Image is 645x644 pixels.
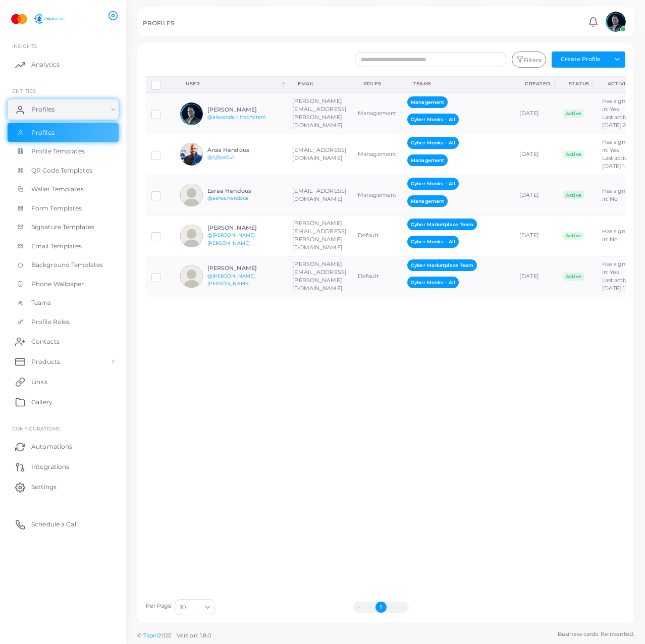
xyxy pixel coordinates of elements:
[143,20,174,27] h5: PROFILES
[8,392,119,412] a: Gallery
[143,632,158,639] a: Tapni
[407,114,459,125] span: Cyber Monks - All
[413,80,503,87] div: Teams
[287,134,352,175] td: [EMAIL_ADDRESS][DOMAIN_NAME]
[603,12,628,32] a: avatar
[512,51,546,68] button: Filters
[207,195,249,201] a: @esraa.handous
[31,166,92,175] span: QR Code Templates
[187,602,201,613] input: Search for option
[363,80,391,87] div: Roles
[558,630,634,638] span: Business cards. Reinvented.
[177,632,211,639] span: Version: 1.8.0
[563,191,584,199] span: Active
[569,80,589,87] div: Status
[407,195,448,207] span: Management
[407,137,459,148] span: Cyber Monks - All
[563,273,584,281] span: Active
[407,219,477,230] span: Cyber Marketplace Team
[375,602,387,613] button: Go to page 1
[525,80,551,87] div: Created
[407,259,477,271] span: Cyber Marketplace Team
[31,520,78,529] span: Schedule a Call
[8,180,119,199] a: Wallet Templates
[31,298,51,307] span: Teams
[514,175,558,216] td: [DATE]
[8,457,119,477] a: Integrations
[407,236,459,247] span: Cyber Monks - All
[352,175,402,216] td: Management
[287,256,352,297] td: [PERSON_NAME][EMAIL_ADDRESS][PERSON_NAME][DOMAIN_NAME]
[287,175,352,216] td: [EMAIL_ADDRESS][DOMAIN_NAME]
[180,143,203,166] img: avatar
[180,102,203,125] img: avatar
[8,255,119,275] a: Background Templates
[180,265,203,288] img: avatar
[31,185,84,194] span: Wallet Templates
[602,138,633,153] span: Has signed in: Yes
[180,602,186,613] span: 10
[207,188,282,194] h6: Esraa Handous
[606,12,626,32] img: avatar
[207,265,282,272] h6: [PERSON_NAME]
[31,242,82,251] span: Email Templates
[31,128,55,137] span: Profiles
[563,150,584,158] span: Active
[8,293,119,312] a: Teams
[180,184,203,206] img: avatar
[407,277,459,288] span: Cyber Monks - All
[31,357,60,366] span: Products
[12,88,36,94] span: ENTITIES
[563,110,584,118] span: Active
[287,216,352,256] td: [PERSON_NAME][EMAIL_ADDRESS][PERSON_NAME][DOMAIN_NAME]
[207,273,256,287] a: @[PERSON_NAME].[PERSON_NAME]
[8,437,119,457] a: Automations
[12,43,37,49] span: INSIGHTS
[31,482,57,492] span: Settings
[514,256,558,297] td: [DATE]
[31,378,47,387] span: Links
[407,154,448,166] span: Management
[31,105,55,114] span: Profiles
[31,147,85,156] span: Profile Templates
[352,93,402,134] td: Management
[552,51,609,68] button: Create Profile
[602,97,633,113] span: Has signed in: Yes
[31,223,94,232] span: Signature Templates
[180,225,203,247] img: avatar
[514,134,558,175] td: [DATE]
[352,216,402,256] td: Default
[207,154,234,160] a: @nj9pe0u1
[207,106,282,113] h6: [PERSON_NAME]
[352,256,402,297] td: Default
[31,337,60,346] span: Contacts
[602,187,633,202] span: Has signed in: No
[9,10,65,28] img: logo
[8,514,119,534] a: Schedule a Call
[207,225,282,231] h6: [PERSON_NAME]
[608,80,632,87] div: activity
[8,477,119,497] a: Settings
[602,277,636,292] span: Last activity: [DATE] 12:02
[407,178,459,189] span: Cyber Monks - All
[8,199,119,218] a: Form Templates
[31,442,72,451] span: Automations
[602,260,633,276] span: Has signed in: Yes
[8,371,119,392] a: Links
[31,462,69,471] span: Integrations
[31,260,103,270] span: Background Templates
[514,216,558,256] td: [DATE]
[514,93,558,134] td: [DATE]
[298,80,341,87] div: Email
[8,275,119,294] a: Phone Wallpaper
[352,134,402,175] td: Management
[8,237,119,256] a: Email Templates
[158,631,171,640] span: 2025
[186,80,280,87] div: User
[8,142,119,161] a: Profile Templates
[8,351,119,371] a: Products
[287,93,352,134] td: [PERSON_NAME][EMAIL_ADDRESS][PERSON_NAME][DOMAIN_NAME]
[146,602,172,610] label: Per Page
[218,602,544,613] ul: Pagination
[146,76,175,93] th: Row-selection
